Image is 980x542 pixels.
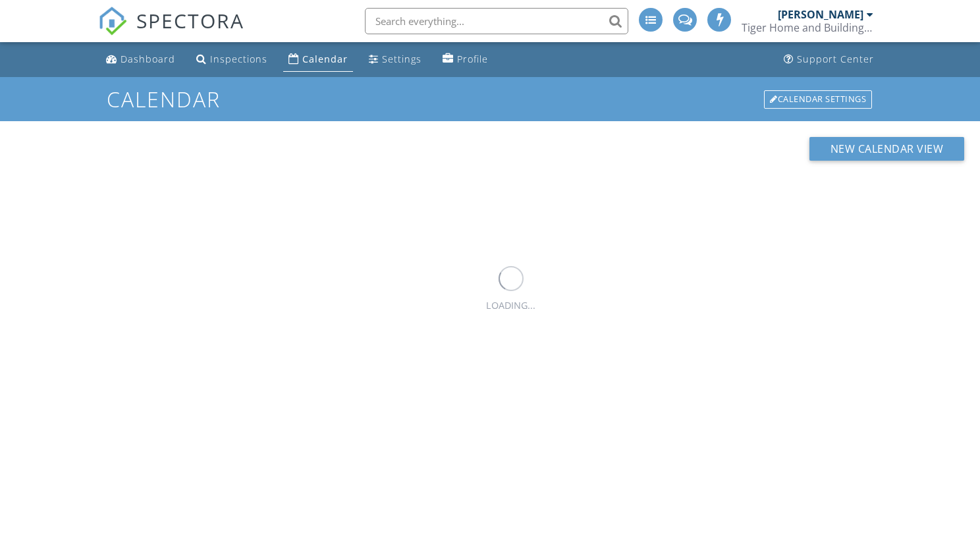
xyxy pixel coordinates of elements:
[98,7,127,36] img: The Best Home Inspection Software - Spectora
[107,88,874,111] h1: Calendar
[763,89,873,110] a: Calendar Settings
[365,8,628,34] input: Search everything...
[382,53,422,65] div: Settings
[121,53,175,65] div: Dashboard
[797,53,874,65] div: Support Center
[764,90,872,109] div: Calendar Settings
[742,21,873,34] div: Tiger Home and Building Inspections
[283,47,353,72] a: Calendar
[486,298,535,313] div: LOADING...
[778,8,863,21] div: [PERSON_NAME]
[136,7,244,34] span: SPECTORA
[302,53,348,65] div: Calendar
[457,53,488,65] div: Profile
[364,47,427,72] a: Settings
[191,47,273,72] a: Inspections
[778,47,879,72] a: Support Center
[437,47,493,72] a: Profile
[101,47,180,72] a: Dashboard
[98,18,244,45] a: SPECTORA
[210,53,267,65] div: Inspections
[809,137,965,161] button: New Calendar View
